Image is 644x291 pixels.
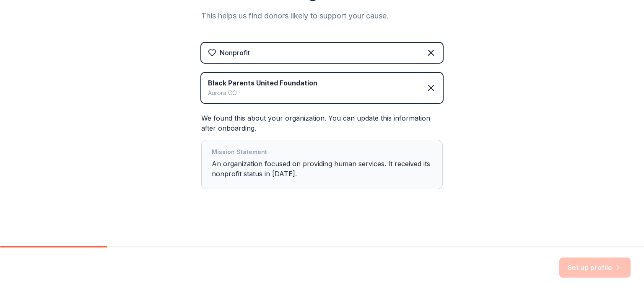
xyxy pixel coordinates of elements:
[212,147,432,159] div: Mission Statement
[208,78,317,88] div: Black Parents United Foundation
[208,88,317,98] div: Aurora CO
[201,9,443,23] div: This helps us find donors likely to support your cause.
[220,48,250,58] div: Nonprofit
[212,147,432,182] div: An organization focused on providing human services. It received its nonprofit status in [DATE].
[201,113,443,189] div: We found this about your organization. You can update this information after onboarding.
